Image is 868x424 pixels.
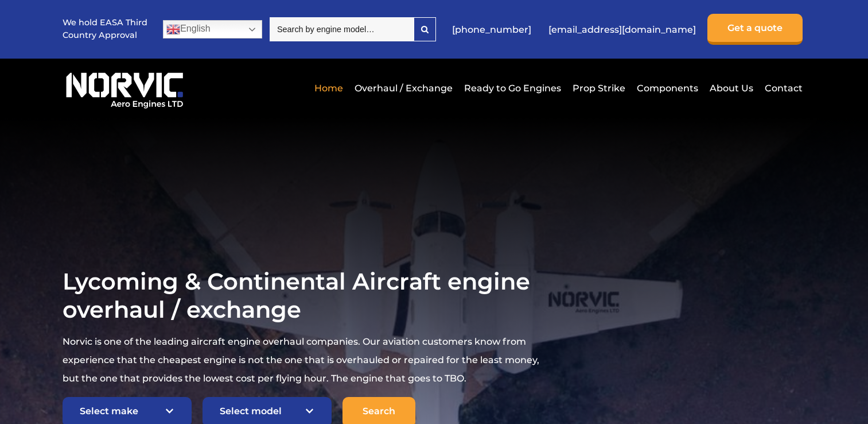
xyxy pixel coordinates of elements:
[543,16,702,44] a: [EMAIL_ADDRESS][DOMAIN_NAME]
[270,17,414,41] input: Search by engine model…
[63,67,186,109] img: Norvic Aero Engines logo
[166,22,180,36] img: en
[762,74,803,102] a: Contact
[63,267,546,323] h1: Lycoming & Continental Aircraft engine overhaul / exchange
[570,74,628,102] a: Prop Strike
[707,14,803,45] a: Get a quote
[63,17,149,41] p: We hold EASA Third Country Approval
[312,74,346,102] a: Home
[163,20,262,38] a: English
[446,16,537,44] a: [PHONE_NUMBER]
[63,333,546,388] p: Norvic is one of the leading aircraft engine overhaul companies. Our aviation customers know from...
[461,74,564,102] a: Ready to Go Engines
[634,74,701,102] a: Components
[352,74,456,102] a: Overhaul / Exchange
[707,74,756,102] a: About Us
